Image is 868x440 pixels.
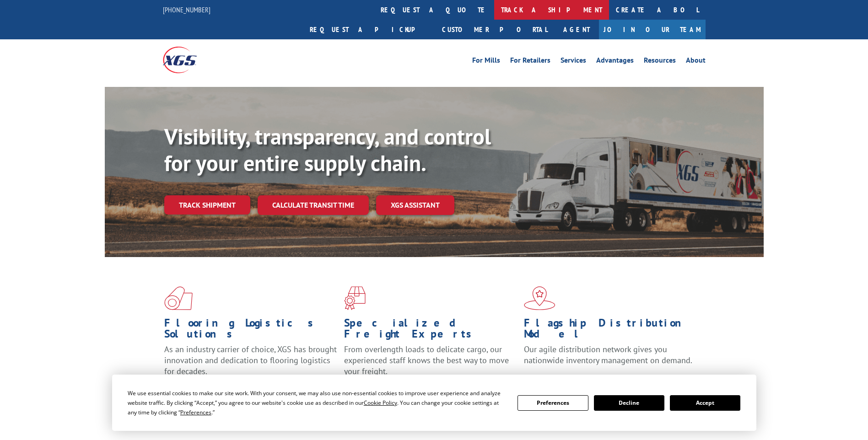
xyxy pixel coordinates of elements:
[518,395,588,411] button: Preferences
[594,395,664,411] button: Decline
[164,122,491,177] b: Visibility, transparency, and control for your entire supply chain.
[596,57,634,67] a: Advantages
[435,20,554,39] a: Customer Portal
[164,195,250,215] a: Track shipment
[344,286,366,310] img: xgs-icon-focused-on-flooring-red
[524,286,555,310] img: xgs-icon-flagship-distribution-model-red
[180,408,211,416] span: Preferences
[364,399,397,407] span: Cookie Policy
[510,57,550,67] a: For Retailers
[472,57,500,67] a: For Mills
[164,344,337,376] span: As an industry carrier of choice, XGS has brought innovation and dedication to flooring logistics...
[670,395,740,411] button: Accept
[112,375,756,431] div: Cookie Consent Prompt
[644,57,676,67] a: Resources
[554,20,599,39] a: Agent
[164,317,337,344] h1: Flooring Logistics Solutions
[686,57,706,67] a: About
[524,374,638,385] a: Learn More >
[344,344,517,385] p: From overlength loads to delicate cargo, our experienced staff knows the best way to move your fr...
[128,388,507,417] div: We use essential cookies to make our site work. With your consent, we may also use non-essential ...
[164,286,193,310] img: xgs-icon-total-supply-chain-intelligence-red
[258,195,369,215] a: Calculate transit time
[303,20,435,39] a: Request a pickup
[599,20,706,39] a: Join Our Team
[376,195,454,215] a: XGS ASSISTANT
[524,317,697,344] h1: Flagship Distribution Model
[561,57,586,67] a: Services
[524,344,692,365] span: Our agile distribution network gives you nationwide inventory management on demand.
[344,317,517,344] h1: Specialized Freight Experts
[163,5,210,14] a: [PHONE_NUMBER]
